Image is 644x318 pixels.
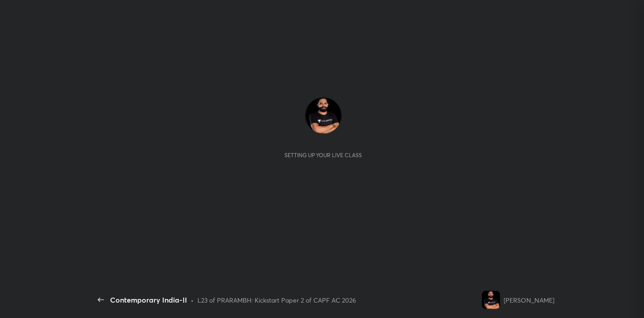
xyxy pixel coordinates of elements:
[482,291,500,309] img: 666fa0eaabd6440c939b188099b6a4ed.jpg
[504,295,554,305] div: [PERSON_NAME]
[284,152,362,159] div: Setting up your live class
[110,294,187,305] div: Contemporary India-II
[305,97,341,134] img: 666fa0eaabd6440c939b188099b6a4ed.jpg
[191,295,194,305] div: •
[197,295,356,305] div: L23 of PRARAMBH: Kickstart Paper 2 of CAPF AC 2026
